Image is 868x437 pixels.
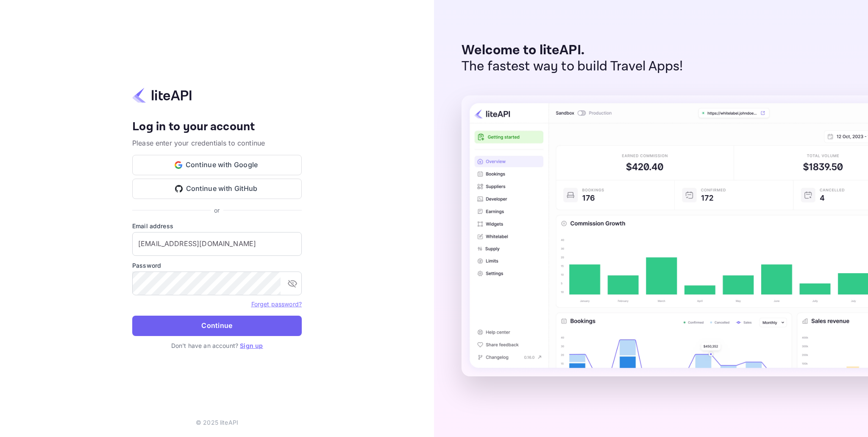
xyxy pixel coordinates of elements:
[462,59,683,75] p: The fastest way to build Travel Apps!
[132,221,302,230] label: Email address
[132,120,302,134] h4: Log in to your account
[462,42,683,59] p: Welcome to liteAPI.
[251,300,302,308] a: Forget password?
[132,138,302,148] p: Please enter your credentials to continue
[132,232,302,256] input: Enter your email address
[214,206,220,215] p: or
[240,342,263,349] a: Sign up
[132,316,302,336] button: Continue
[132,155,302,175] button: Continue with Google
[251,300,302,308] a: Forget password?
[132,179,302,199] button: Continue with GitHub
[132,87,192,104] img: liteapi
[132,341,302,350] p: Don't have an account?
[284,275,301,292] button: toggle password visibility
[196,418,238,427] p: © 2025 liteAPI
[132,261,302,270] label: Password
